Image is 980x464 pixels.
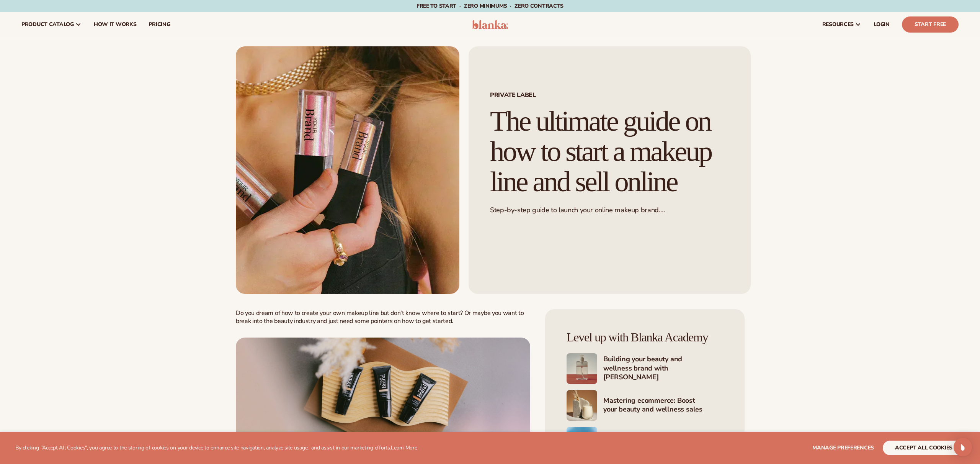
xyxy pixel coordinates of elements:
[567,427,723,457] a: Shopify Image 4 Expand your beauty/wellness business
[490,92,729,98] span: Private label
[142,12,176,37] a: pricing
[954,438,972,456] div: Open Intercom Messenger
[236,46,459,294] img: Person holding branded make up with a solid pink background
[822,21,854,28] span: resources
[816,12,867,37] a: resources
[603,396,723,415] h4: Mastering ecommerce: Boost your beauty and wellness sales
[15,12,88,37] a: product catalog
[236,338,530,448] img: Foundation Display with Smoke Overall
[567,353,723,384] a: Shopify Image 2 Building your beauty and wellness brand with [PERSON_NAME]
[94,21,137,28] span: How It Works
[236,338,530,448] a: Sign Up - Blanka Brand
[472,20,508,29] img: logo
[149,21,170,28] span: pricing
[567,390,597,421] img: Shopify Image 3
[883,441,965,455] button: accept all cookies
[490,106,729,197] h1: The ultimate guide on how to start a makeup line and sell online
[21,21,74,28] span: product catalog
[567,427,597,457] img: Shopify Image 4
[88,12,143,37] a: How It Works
[416,2,563,10] span: Free to start · ZERO minimums · ZERO contracts
[567,353,597,384] img: Shopify Image 2
[567,390,723,421] a: Shopify Image 3 Mastering ecommerce: Boost your beauty and wellness sales
[812,444,874,451] span: Manage preferences
[603,355,723,382] h4: Building your beauty and wellness brand with [PERSON_NAME]
[391,444,417,451] a: Learn More
[567,331,723,344] h4: Level up with Blanka Academy
[902,16,959,33] a: Start Free
[867,12,896,37] a: LOGIN
[15,445,417,451] p: By clicking "Accept All Cookies", you agree to the storing of cookies on your device to enhance s...
[812,441,874,455] button: Manage preferences
[236,309,524,325] span: Do you dream of how to create your own makeup line but don’t know where to start? Or maybe you wa...
[490,206,729,215] p: Step-by-step guide to launch your online makeup brand.
[874,21,890,28] span: LOGIN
